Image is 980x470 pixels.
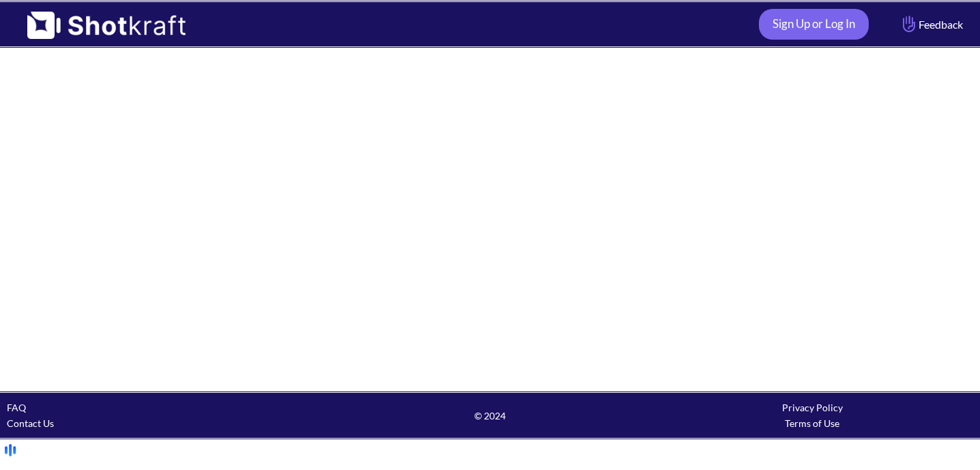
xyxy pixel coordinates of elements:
a: Contact Us [7,417,54,429]
a: FAQ [7,402,26,413]
a: Sign Up or Log In [759,9,869,40]
span: Feedback [899,16,963,32]
img: Hand Icon [899,12,919,36]
span: © 2024 [329,408,651,424]
div: Terms of Use [651,415,973,431]
div: Privacy Policy [651,400,973,415]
